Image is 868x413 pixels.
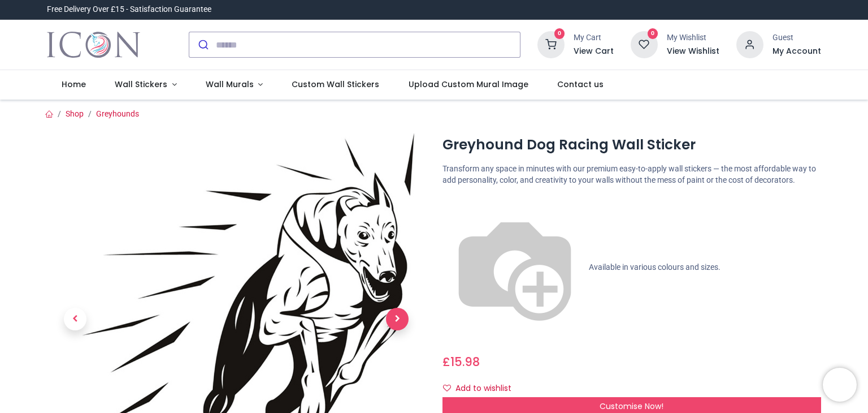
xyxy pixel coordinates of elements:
h1: Greyhound Dog Racing Wall Sticker [442,135,821,154]
iframe: Brevo live chat [823,368,857,402]
span: Next [386,308,409,330]
a: 0 [537,40,565,49]
span: 15.98 [450,354,480,370]
a: View Cart [574,46,614,57]
div: My Cart [574,32,614,44]
a: View Wishlist [667,46,719,57]
i: Add to wishlist [443,384,451,392]
span: Available in various colours and sizes. [589,262,721,271]
div: My Wishlist [667,32,719,44]
img: color-wheel.png [442,195,587,340]
span: £ [442,354,480,370]
span: Customise Now! [600,401,663,412]
a: Shop [66,109,84,118]
iframe: Customer reviews powered by Trustpilot [584,4,821,15]
div: Guest [772,32,821,44]
a: Greyhounds [96,109,139,118]
a: Wall Stickers [100,70,191,100]
a: 0 [631,40,658,49]
a: Logo of Icon Wall Stickers [47,29,140,61]
span: Previous [64,308,86,330]
span: Home [62,79,86,90]
sup: 0 [648,28,658,39]
button: Add to wishlistAdd to wishlist [442,379,521,398]
p: Transform any space in minutes with our premium easy-to-apply wall stickers — the most affordable... [442,164,821,186]
img: Icon Wall Stickers [47,29,140,61]
span: Upload Custom Mural Image [409,79,528,90]
div: Free Delivery Over £15 - Satisfaction Guarantee [47,4,211,15]
a: Wall Murals [191,70,277,100]
span: Wall Murals [206,79,254,90]
span: Contact us [557,79,604,90]
sup: 0 [554,28,565,39]
button: Submit [189,32,216,57]
span: Wall Stickers [115,79,167,90]
a: My Account [772,46,821,57]
span: Custom Wall Stickers [292,79,379,90]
